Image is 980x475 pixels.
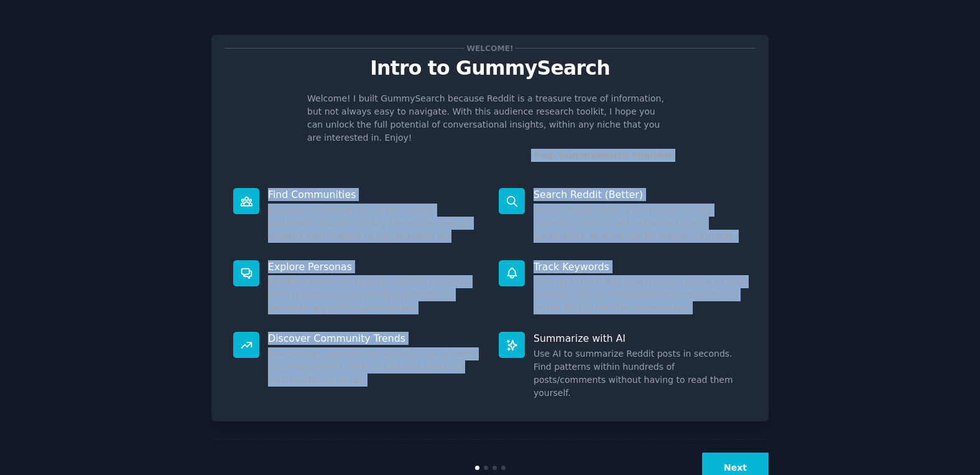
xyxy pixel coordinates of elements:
p: Explore Personas [268,260,481,273]
dd: Discover Subreddits full of your target customers. Quickly identify the active, new, or growing c... [268,204,481,243]
p: Search Reddit (Better) [534,188,747,201]
p: Intro to GummySearch [224,57,756,79]
span: Welcome! [465,42,515,55]
p: Track Keywords [534,260,747,273]
dd: Use AI to summarize Reddit posts in seconds. Find patterns within hundreds of posts/comments with... [534,347,747,400]
dd: Stay up to date with new threads related to your business. Set up email/slack/discord alerts and ... [534,275,747,314]
a: Fed, GummySearch Founder [534,150,673,161]
p: Summarize with AI [534,332,747,345]
dd: See the top subreddits by activity, size, growth, and engagement. Filter to find new breakout com... [268,347,481,387]
dd: Quickly explore pain points, solution requests, open questions, and spending patterns for people ... [268,275,481,314]
p: Discover Community Trends [268,332,481,345]
dd: Search Reddit posts & comments for any keyword. Zoom in with advanced query parameters, or zoom o... [534,204,747,243]
p: Find Communities [268,188,481,201]
p: Welcome! I built GummySearch because Reddit is a treasure trove of information, but not always ea... [307,92,673,144]
div: - [531,149,673,162]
